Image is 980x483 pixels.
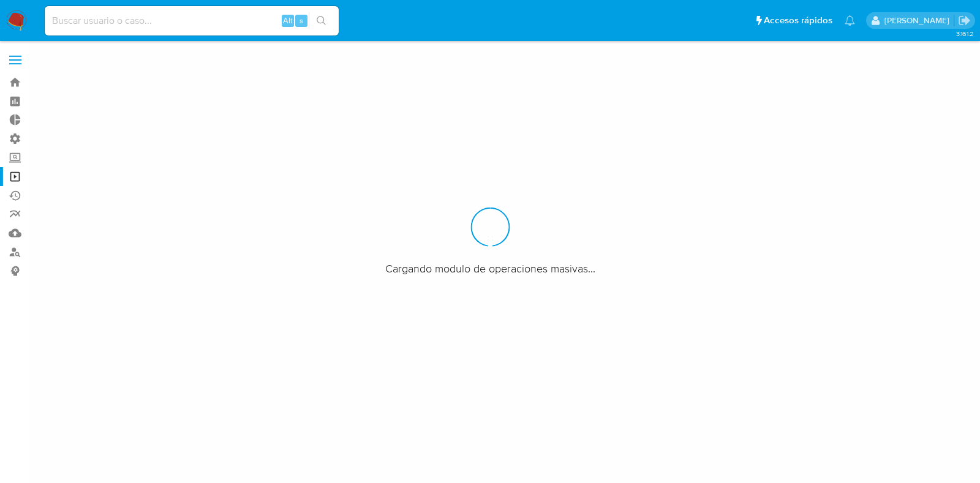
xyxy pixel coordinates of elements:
[309,12,334,29] button: search-icon
[283,15,293,26] span: Alt
[958,14,971,27] a: Salir
[385,261,595,275] span: Cargando modulo de operaciones masivas...
[45,13,339,29] input: Buscar usuario o caso...
[884,15,954,26] p: julian.lasala@mercadolibre.com
[300,15,303,26] span: s
[845,15,855,26] a: Notificaciones
[764,14,832,27] span: Accesos rápidos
